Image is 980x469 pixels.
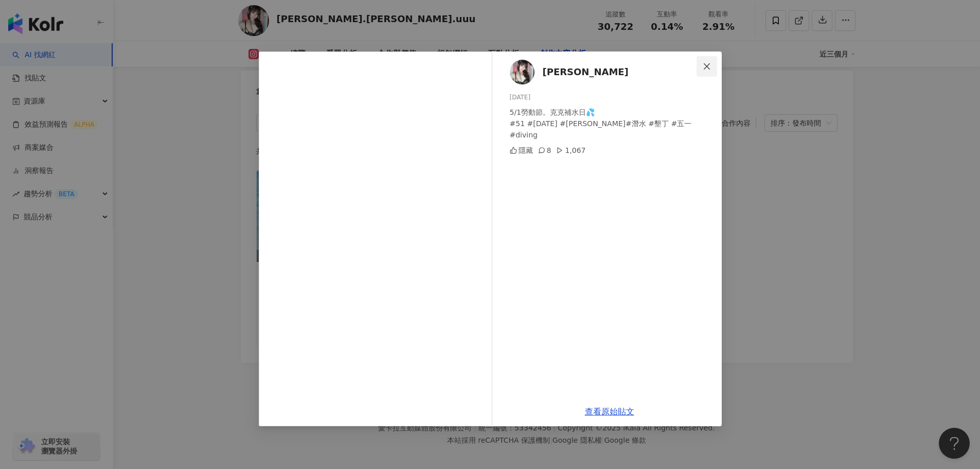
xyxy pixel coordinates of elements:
a: 查看原始貼文 [585,407,634,416]
div: 隱藏 [510,145,533,156]
a: KOL Avatar[PERSON_NAME] [510,60,699,84]
img: KOL Avatar [510,60,534,84]
div: 5/1勞動節。克克補水日💦 #51 #[DATE] #[PERSON_NAME]#潛水 #墾丁 #五一 #diving [510,107,714,141]
span: [PERSON_NAME] [543,65,629,79]
button: Close [697,56,717,77]
div: [DATE] [510,93,714,102]
span: close [703,62,711,71]
div: 8 [538,145,551,156]
div: 1,067 [556,145,585,156]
